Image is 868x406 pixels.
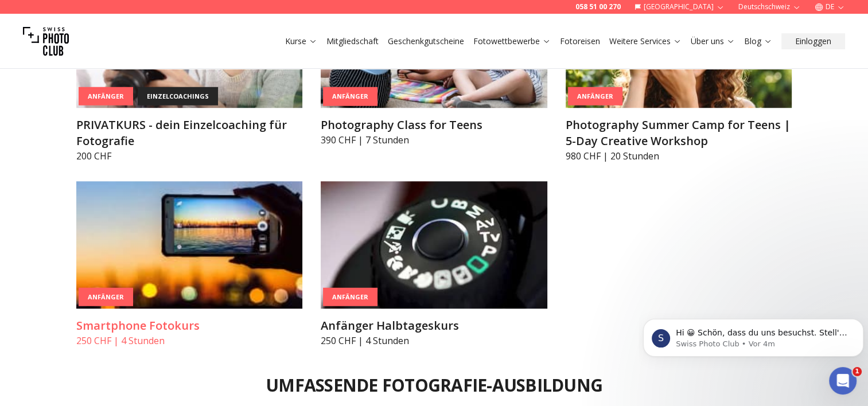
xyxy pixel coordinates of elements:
button: Fotowettbewerbe [469,33,555,49]
a: Geschenkgutscheine [388,36,464,47]
div: Anfänger [568,87,622,106]
p: 980 CHF | 20 Stunden [566,149,792,163]
p: 250 CHF | 4 Stunden [321,334,547,348]
img: Anfänger Halbtageskurs [321,181,547,309]
div: Anfänger [323,87,377,106]
button: Über uns [686,33,739,49]
h2: Umfassende Fotografie-Ausbildung [266,375,602,396]
button: Blog [739,33,777,49]
a: Fotoreisen [560,36,600,47]
a: Blog [744,36,772,47]
h3: Anfänger Halbtageskurs [321,318,547,334]
img: Swiss photo club [23,18,69,64]
a: Kurse [285,36,317,47]
p: 200 CHF [76,149,303,163]
span: 1 [853,367,862,376]
a: Anfänger HalbtageskursAnfängerAnfänger Halbtageskurs250 CHF | 4 Stunden [321,181,547,348]
h3: PRIVATKURS - dein Einzelcoaching für Fotografie [76,117,303,149]
h3: Photography Class for Teens [321,117,547,133]
iframe: Intercom notifications Nachricht [639,295,868,375]
h3: Smartphone Fotokurs [76,318,303,334]
a: Mitgliedschaft [326,36,379,47]
div: Anfänger [79,87,133,106]
button: Einloggen [781,33,845,49]
div: einzelcoachings [138,87,218,106]
h3: Photography Summer Camp for Teens | 5-Day Creative Workshop [566,117,792,149]
p: 250 CHF | 4 Stunden [76,334,303,348]
div: Anfänger [79,287,133,306]
button: Weitere Services [605,33,686,49]
iframe: Intercom live chat [829,367,857,395]
button: Mitgliedschaft [322,33,383,49]
a: Weitere Services [609,36,682,47]
p: 390 CHF | 7 Stunden [321,133,547,147]
div: Anfänger [323,287,377,306]
a: Smartphone FotokursAnfängerSmartphone Fotokurs250 CHF | 4 Stunden [76,181,303,348]
a: Über uns [691,36,735,47]
img: Smartphone Fotokurs [76,181,303,309]
a: 058 51 00 270 [575,2,621,11]
button: Fotoreisen [555,33,605,49]
a: Fotowettbewerbe [473,36,551,47]
button: Kurse [281,33,322,49]
button: Geschenkgutscheine [383,33,469,49]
